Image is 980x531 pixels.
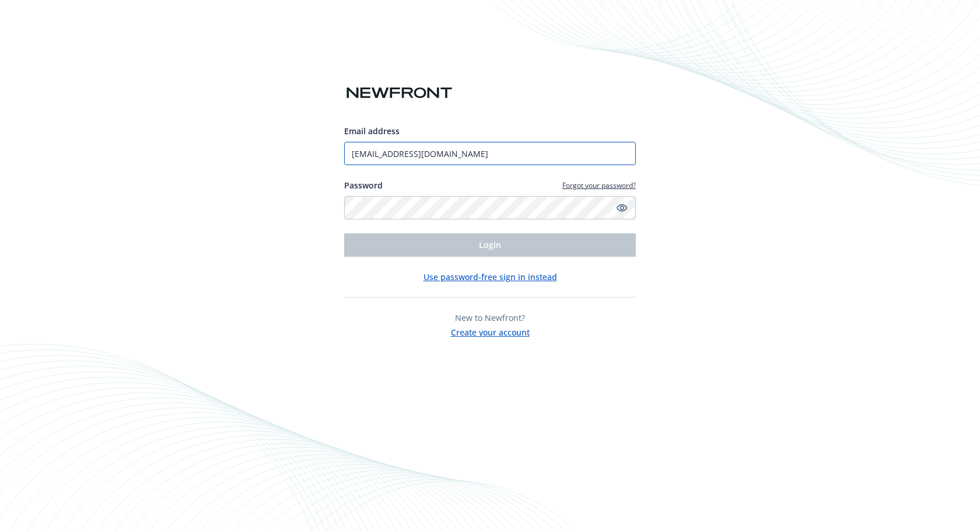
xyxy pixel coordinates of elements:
[344,142,636,165] input: Enter your email
[344,196,636,219] input: Enter your password
[451,324,530,338] button: Create your account
[455,312,525,323] span: New to Newfront?
[479,239,501,250] span: Login
[344,83,454,103] img: Newfront logo
[423,271,557,283] button: Use password-free sign in instead
[562,180,636,190] a: Forgot your password?
[344,233,636,257] button: Login
[615,201,629,215] a: Show password
[344,179,383,191] label: Password
[344,125,400,137] span: Email address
